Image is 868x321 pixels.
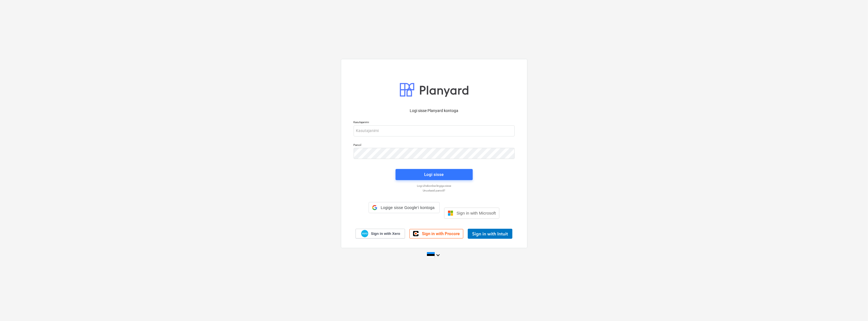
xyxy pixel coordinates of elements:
[366,213,442,225] iframe: Sisselogimine Google'i nupu abil
[354,120,515,125] p: Kasutajanimi
[371,231,400,236] span: Sign in with Xero
[354,125,515,136] input: Kasutajanimi
[351,189,517,192] a: Unustasid parooli?
[356,229,405,238] a: Sign in with Xero
[369,202,440,213] div: Logige sisse Google’i kontoga
[409,229,463,238] a: Sign in with Procore
[361,230,368,237] img: Xero logo
[457,211,496,215] span: Sign in with Microsoft
[379,205,436,210] span: Logige sisse Google’i kontoga
[448,210,453,216] img: Microsoft logo
[354,108,515,114] p: Logi sisse Planyard kontoga
[424,171,444,178] div: Logi sisse
[354,143,515,148] p: Parool
[435,252,441,258] i: keyboard_arrow_down
[396,169,473,180] button: Logi sisse
[422,231,460,236] span: Sign in with Procore
[351,184,517,188] a: Logi ühekordse lingiga sisse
